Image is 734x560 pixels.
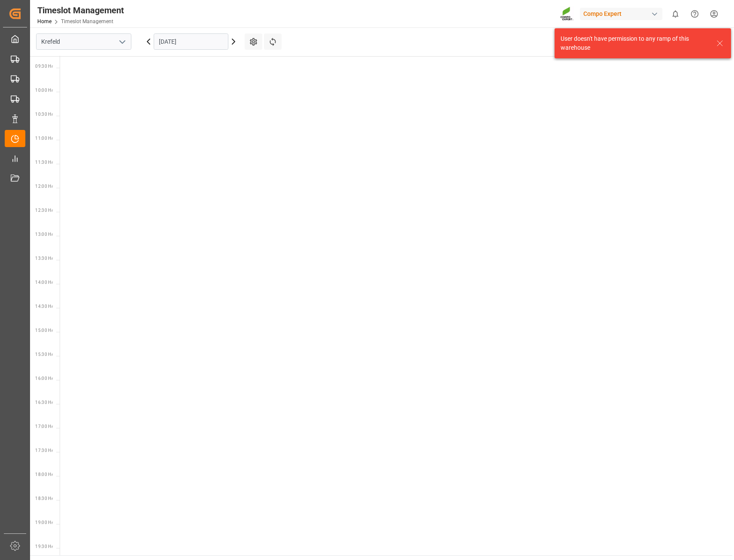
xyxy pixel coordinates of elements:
input: Type to search/select [36,33,131,50]
span: 16:00 Hr [35,376,53,381]
div: Timeslot Management [37,4,124,17]
span: 10:30 Hr [35,112,53,117]
span: 13:30 Hr [35,256,53,261]
span: 09:30 Hr [35,64,53,69]
span: 19:00 Hr [35,520,53,525]
button: open menu [115,35,128,48]
span: 18:30 Hr [35,496,53,501]
span: 11:00 Hr [35,136,53,141]
a: Home [37,18,52,24]
span: 14:00 Hr [35,280,53,285]
span: 15:30 Hr [35,352,53,357]
span: 11:30 Hr [35,160,53,165]
input: DD.MM.YYYY [154,33,228,50]
span: 14:30 Hr [35,304,53,309]
span: 13:00 Hr [35,232,53,237]
span: 18:00 Hr [35,472,53,477]
span: 19:30 Hr [35,544,53,549]
span: 17:30 Hr [35,448,53,453]
span: 12:30 Hr [35,208,53,213]
span: 16:30 Hr [35,400,53,405]
span: 10:00 Hr [35,88,53,93]
span: 15:00 Hr [35,328,53,333]
span: 17:00 Hr [35,424,53,429]
span: 12:00 Hr [35,184,53,189]
div: User doesn't have permission to any ramp of this warehouse [561,34,708,52]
